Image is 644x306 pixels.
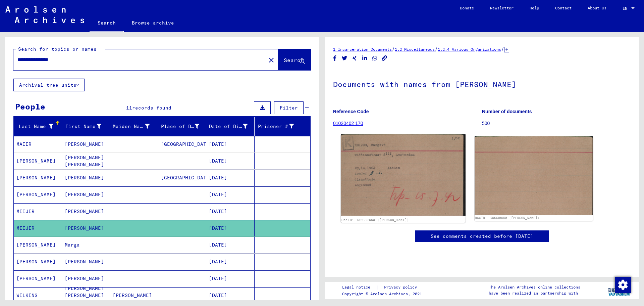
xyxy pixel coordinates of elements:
[341,134,465,216] img: 001.jpg
[331,54,338,62] button: Share on Facebook
[351,54,358,62] button: Share on Xing
[371,54,378,62] button: Share on WhatsApp
[333,47,392,52] a: 1 Incarceration Documents
[206,186,255,203] mat-cell: [DATE]
[14,117,62,136] mat-header-cell: Last Name
[62,117,110,136] mat-header-cell: First Name
[435,46,438,52] span: /
[615,277,631,293] img: Change consent
[62,237,110,253] mat-cell: Marga
[14,237,62,253] mat-cell: [PERSON_NAME]
[110,117,158,136] mat-header-cell: Maiden Name
[284,57,304,63] span: Search
[361,54,368,62] button: Share on LinkedIn
[62,270,110,287] mat-cell: [PERSON_NAME]
[62,287,110,304] mat-cell: [PERSON_NAME] [PERSON_NAME] [PERSON_NAME]
[623,6,630,11] span: EN
[257,121,303,132] div: Prisoner #
[14,136,62,152] mat-cell: MAIER
[475,136,593,215] img: 002.jpg
[62,186,110,203] mat-cell: [PERSON_NAME]
[333,69,631,98] h1: Documents with names from [PERSON_NAME]
[395,47,435,52] a: 1.2 Miscellaneous
[14,203,62,220] mat-cell: MEIJER
[482,109,532,114] b: Number of documents
[607,282,632,299] img: yv_logo.png
[62,254,110,270] mat-cell: [PERSON_NAME]
[161,121,208,132] div: Place of Birth
[110,287,158,304] mat-cell: [PERSON_NAME]
[124,15,182,31] a: Browse archive
[62,203,110,220] mat-cell: [PERSON_NAME]
[206,153,255,169] mat-cell: [DATE]
[62,136,110,152] mat-cell: [PERSON_NAME]
[278,49,311,70] button: Search
[379,284,425,291] a: Privacy policy
[16,121,62,132] div: Last Name
[206,270,255,287] mat-cell: [DATE]
[341,54,348,62] button: Share on Twitter
[206,117,255,136] mat-header-cell: Date of Birth
[62,220,110,236] mat-cell: [PERSON_NAME]
[161,123,200,130] div: Place of Birth
[206,220,255,236] mat-cell: [DATE]
[341,218,409,222] a: DocID: 130339650 ([PERSON_NAME])
[392,46,395,52] span: /
[209,121,256,132] div: Date of Birth
[614,276,631,293] div: Change consent
[90,15,124,32] a: Search
[438,47,501,52] a: 1.2.4 Various Organizations
[14,153,62,169] mat-cell: [PERSON_NAME]
[18,46,97,52] mat-label: Search for topics or names
[206,254,255,270] mat-cell: [DATE]
[113,121,158,132] div: Maiden Name
[13,79,85,91] button: Archival tree units
[257,123,294,130] div: Prisoner #
[158,117,207,136] mat-header-cell: Place of Birth
[501,46,504,52] span: /
[206,237,255,253] mat-cell: [DATE]
[14,254,62,270] mat-cell: [PERSON_NAME]
[15,100,45,113] div: People
[274,101,304,114] button: Filter
[342,291,425,297] p: Copyright © Arolsen Archives, 2021
[65,121,110,132] div: First Name
[16,123,53,130] div: Last Name
[126,105,132,111] span: 11
[206,287,255,304] mat-cell: [DATE]
[333,109,369,114] b: Reference Code
[333,121,363,126] a: 01020402 170
[342,284,425,291] div: |
[14,170,62,186] mat-cell: [PERSON_NAME]
[206,170,255,186] mat-cell: [DATE]
[14,186,62,203] mat-cell: [PERSON_NAME]
[14,287,62,304] mat-cell: WILKENS
[280,105,298,111] span: Filter
[265,53,278,67] button: Clear
[206,136,255,152] mat-cell: [DATE]
[255,117,311,136] mat-header-cell: Prisoner #
[489,290,580,296] p: have been realized in partnership with
[381,54,388,62] button: Copy link
[62,170,110,186] mat-cell: [PERSON_NAME]
[62,153,110,169] mat-cell: [PERSON_NAME] [PERSON_NAME]
[14,220,62,236] mat-cell: MEIJER
[5,6,84,23] img: Arolsen_neg.svg
[267,56,275,64] mat-icon: close
[209,123,248,130] div: Date of Birth
[132,105,171,111] span: records found
[475,216,539,220] a: DocID: 130339650 ([PERSON_NAME])
[489,284,580,290] p: The Arolsen Archives online collections
[482,120,631,127] p: 500
[342,284,376,291] a: Legal notice
[113,123,150,130] div: Maiden Name
[431,233,533,240] a: See comments created before [DATE]
[14,270,62,287] mat-cell: [PERSON_NAME]
[158,136,207,152] mat-cell: [GEOGRAPHIC_DATA]
[65,123,102,130] div: First Name
[158,170,207,186] mat-cell: [GEOGRAPHIC_DATA]
[206,203,255,220] mat-cell: [DATE]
